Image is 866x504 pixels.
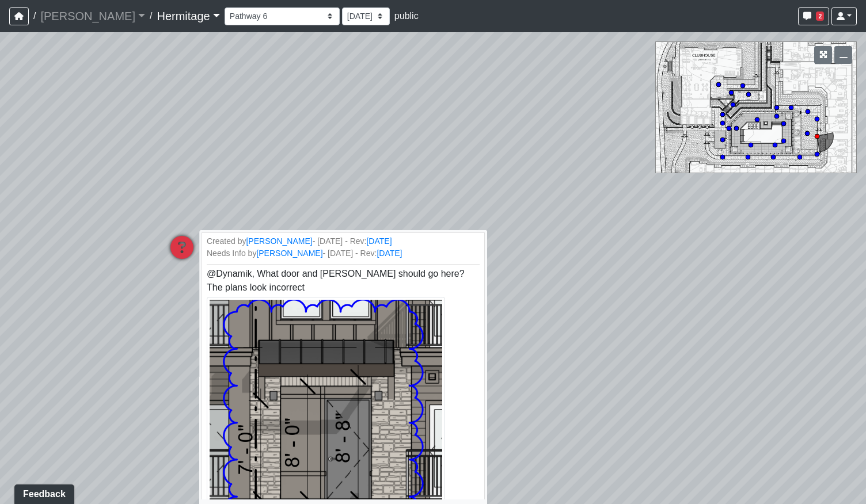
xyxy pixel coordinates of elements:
[816,12,824,21] span: 2
[40,5,145,28] a: [PERSON_NAME]
[798,7,829,25] button: 2
[394,11,419,21] span: public
[377,249,402,258] a: [DATE]
[145,5,157,28] span: /
[29,5,40,28] span: /
[9,481,77,504] iframe: Ybug feedback widget
[246,236,313,246] a: [PERSON_NAME]
[207,247,480,259] small: Needs Info by - [DATE] - Rev:
[367,236,392,246] a: [DATE]
[157,5,219,28] a: Hermitage
[257,249,323,258] a: [PERSON_NAME]
[207,235,480,247] small: Created by - [DATE] - Rev:
[207,269,467,415] span: @Dynamik, What door and [PERSON_NAME] should go here? The plans look incorrect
